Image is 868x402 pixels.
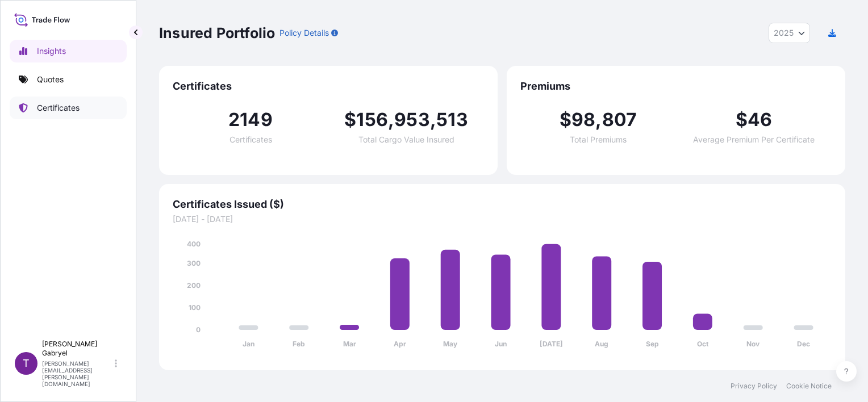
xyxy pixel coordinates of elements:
tspan: 0 [196,325,201,334]
tspan: Sep [646,340,659,348]
span: , [430,111,436,129]
span: $ [736,111,748,129]
span: 156 [356,111,388,129]
span: Certificates [229,136,272,144]
tspan: 200 [187,281,201,290]
tspan: 100 [189,303,201,312]
span: , [595,111,602,129]
span: Average Premium Per Certificate [693,136,815,144]
a: Insights [10,40,127,62]
span: $ [344,111,356,129]
tspan: Nov [746,340,760,348]
p: Certificates [37,102,80,114]
p: Quotes [37,74,64,85]
tspan: Oct [697,340,709,348]
p: [PERSON_NAME] Gabryel [42,340,112,358]
span: T [23,358,30,369]
span: Certificates [173,79,484,93]
span: Total Premiums [570,136,627,144]
tspan: Mar [343,340,356,348]
p: Insights [37,45,66,57]
span: 46 [748,111,772,129]
tspan: Jan [243,340,254,348]
a: Cookie Notice [786,382,832,391]
tspan: Dec [797,340,810,348]
span: , [388,111,394,129]
a: Quotes [10,68,127,91]
span: Premiums [520,79,832,93]
tspan: May [443,340,458,348]
span: 513 [436,111,468,129]
span: Certificates Issued ($) [173,198,832,211]
span: [DATE] - [DATE] [173,213,832,225]
span: 98 [571,111,595,129]
span: 953 [394,111,430,129]
p: Policy Details [279,27,329,39]
span: Total Cargo Value Insured [358,136,454,144]
span: 807 [602,111,637,129]
tspan: [DATE] [540,340,563,348]
a: Privacy Policy [731,382,777,391]
span: 2149 [228,111,273,129]
tspan: Apr [394,340,406,348]
span: 2025 [774,27,794,39]
tspan: 300 [187,259,201,267]
a: Certificates [10,97,127,119]
tspan: 400 [187,240,201,248]
tspan: Aug [595,340,608,348]
button: Year Selector [769,23,810,43]
p: [PERSON_NAME][EMAIL_ADDRESS][PERSON_NAME][DOMAIN_NAME] [42,360,112,387]
tspan: Feb [293,340,305,348]
span: $ [560,111,571,129]
p: Insured Portfolio [159,24,275,42]
tspan: Jun [495,340,507,348]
